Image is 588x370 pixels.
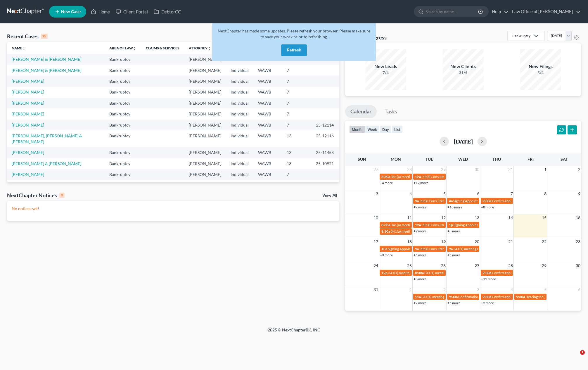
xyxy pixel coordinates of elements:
td: Bankruptcy [105,130,141,147]
span: 11a [415,295,421,299]
span: 341(a) meeting for [PERSON_NAME] [391,229,447,234]
span: 8:30a [381,229,390,234]
span: 20 [474,238,480,245]
span: Confirmation hearing for [PERSON_NAME] [458,295,525,299]
h2: [DATE] [454,138,473,144]
td: [PERSON_NAME] [184,87,226,98]
span: Signing Appointment [454,223,486,227]
a: Calendar [345,105,377,118]
td: Individual [226,108,253,119]
span: Hearing for [PERSON_NAME] [525,295,571,299]
td: 7 [282,180,311,191]
td: 7 [282,98,311,108]
span: 25 [407,262,412,269]
span: 8:30a [415,271,424,275]
div: 31/4 [443,70,484,76]
td: [PERSON_NAME] [184,147,226,158]
span: 1 [409,286,412,293]
td: Individual [226,158,253,169]
button: week [365,125,380,133]
span: 30 [575,262,581,269]
a: +8 more [414,277,426,281]
span: 27 [373,166,379,173]
a: Home [88,6,113,17]
span: 2 [577,166,581,173]
a: [PERSON_NAME] [12,122,44,127]
td: WAWB [253,158,282,169]
button: month [349,125,365,133]
td: WAWB [253,65,282,76]
span: 1p [449,223,453,227]
div: New Filings [520,63,561,70]
span: 22 [541,238,547,245]
a: +7 more [414,301,426,305]
td: WAWB [253,87,282,98]
span: Sat [561,157,568,162]
td: Bankruptcy [105,120,141,130]
span: 341(a) meeting for [PERSON_NAME] [453,247,510,251]
a: +8 more [447,229,460,233]
div: 7/4 [365,70,406,76]
div: 0 [59,193,65,198]
a: +5 more [447,301,460,305]
span: 8:30a [381,174,390,179]
span: 8 [544,190,547,197]
span: 21 [508,238,513,245]
span: 31 [373,286,379,293]
td: [PERSON_NAME] [184,108,226,119]
span: 29 [440,166,446,173]
span: Mon [391,157,401,162]
th: Claims & Services [141,42,184,54]
a: +8 more [481,205,494,209]
td: Individual [226,130,253,147]
a: Help [489,6,509,17]
button: day [380,125,392,133]
span: 16 [575,214,581,221]
p: No notices yet! [12,206,335,212]
span: 24 [373,262,379,269]
span: 26 [440,262,446,269]
span: 1 [544,166,547,173]
td: Individual [226,169,253,180]
td: 7 [282,169,311,180]
span: 9:30a [516,295,525,299]
span: 341(a) meeting for [PERSON_NAME] [424,271,481,275]
a: +2 more [481,301,494,305]
span: 8:30a [381,223,390,227]
span: 12a [415,223,421,227]
td: 25-12116 [311,130,339,147]
td: 13 [282,147,311,158]
span: 23 [575,238,581,245]
td: Individual [226,76,253,87]
td: [PERSON_NAME] [184,120,226,130]
span: 12p [381,271,388,275]
a: Nameunfold_more [12,46,26,50]
a: [PERSON_NAME] [12,89,44,94]
div: NextChapter Notices [7,192,65,199]
span: 9:30a [482,295,491,299]
span: 12 [440,214,446,221]
td: 13 [282,130,311,147]
span: 341(a) meeting for [PERSON_NAME] [391,223,447,227]
i: unfold_more [22,47,26,50]
span: 18 [407,238,412,245]
span: Initial Consultation Appointment [419,199,470,203]
td: 7 [282,76,311,87]
td: WAWB [253,180,282,191]
span: 5 [443,190,446,197]
td: Bankruptcy [105,169,141,180]
iframe: Intercom live chat [568,350,582,364]
span: Initial Consultation Appointment [419,247,470,251]
span: Signing Appointment [388,247,420,251]
td: Bankruptcy [105,180,141,191]
a: Attorneyunfold_more [189,46,211,50]
div: New Clients [443,63,484,70]
td: Individual [226,87,253,98]
a: +7 more [414,205,426,209]
span: Confirmation hearing for [PERSON_NAME] [492,295,558,299]
td: WAWB [253,76,282,87]
a: +12 more [414,181,428,185]
span: 10 [373,214,379,221]
td: [PERSON_NAME] [184,98,226,108]
span: Initial Consultation Date for [GEOGRAPHIC_DATA][PERSON_NAME] [421,174,527,179]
